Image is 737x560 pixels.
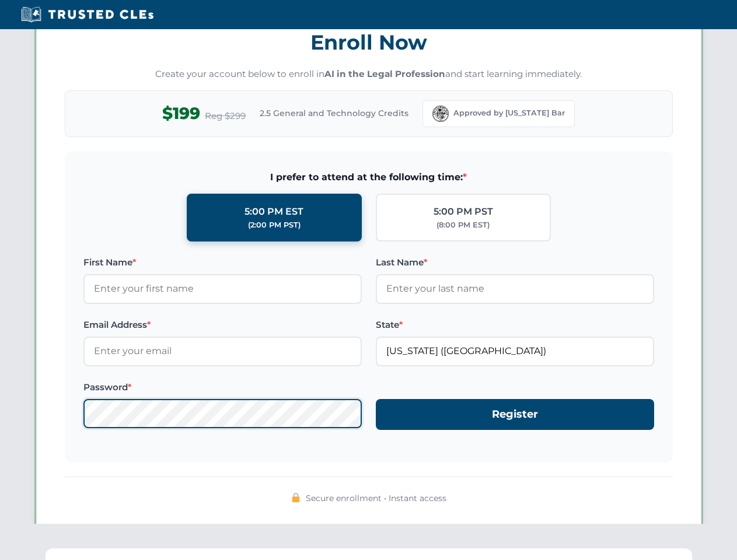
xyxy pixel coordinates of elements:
[83,337,362,366] input: Enter your email
[83,274,362,303] input: Enter your first name
[376,318,654,332] label: State
[83,318,362,332] label: Email Address
[260,107,408,120] span: 2.5 General and Technology Credits
[376,337,654,366] input: Florida (FL)
[162,100,200,127] span: $199
[376,274,654,303] input: Enter your last name
[306,492,446,505] span: Secure enrollment • Instant access
[324,68,445,79] strong: AI in the Legal Profession
[18,6,157,23] img: Trusted CLEs
[83,256,362,269] label: First Name
[248,219,301,231] div: (2:00 PM PST)
[376,399,654,430] button: Register
[376,256,654,269] label: Last Name
[83,380,362,394] label: Password
[434,204,493,219] div: 5:00 PM PST
[65,24,673,61] h3: Enroll Now
[205,109,246,123] span: Reg $299
[453,107,565,119] span: Approved by [US_STATE] Bar
[83,170,654,185] span: I prefer to attend at the following time:
[432,106,449,122] img: Florida Bar
[65,68,673,81] p: Create your account below to enroll in and start learning immediately.
[291,493,301,502] img: 🔒
[244,204,303,219] div: 5:00 PM EST
[436,219,490,231] div: (8:00 PM EST)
